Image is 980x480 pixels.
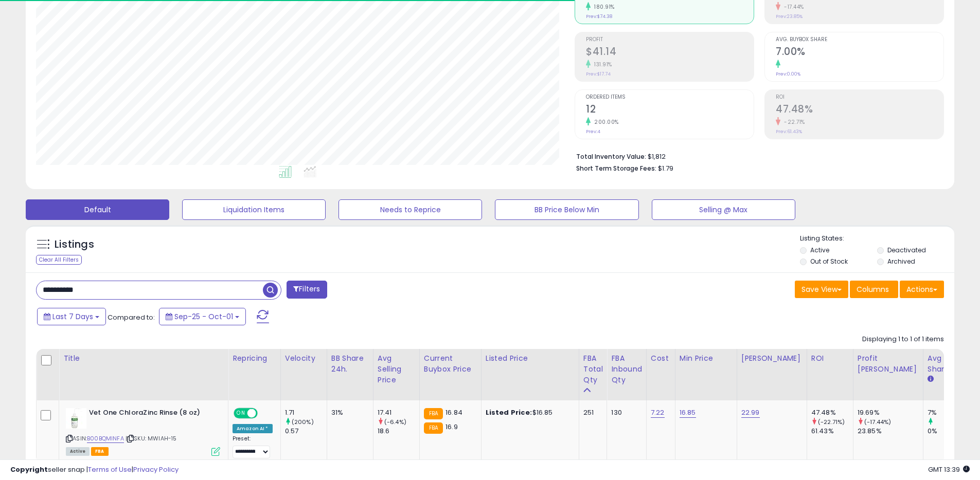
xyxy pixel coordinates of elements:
button: Default [26,199,169,220]
button: Filters [287,281,327,299]
button: Selling @ Max [652,199,795,220]
span: 16.9 [446,422,458,432]
a: B00BQMINFA [87,434,124,443]
span: | SKU: MWIAH-15 [126,434,177,442]
span: Sep-25 - Oct-01 [174,311,233,322]
button: Save View [795,281,848,298]
button: BB Price Below Min [495,199,638,220]
div: 1.71 [285,408,327,417]
div: 18.6 [378,427,419,436]
strong: Copyright [10,465,48,474]
small: -17.44% [780,3,804,11]
div: Current Buybox Price [424,353,477,375]
label: Archived [887,257,915,266]
span: Ordered Items [586,95,754,100]
span: Avg. Buybox Share [776,37,943,43]
img: 41R66xOocBL._SL40_.jpg [66,408,86,429]
span: Columns [857,284,889,294]
span: ROI [776,95,943,100]
div: 19.69% [858,408,923,417]
small: (-17.44%) [864,418,891,426]
span: Compared to: [108,312,155,322]
div: 47.48% [811,408,853,417]
a: 7.22 [651,408,665,418]
small: (-6.4%) [384,418,406,426]
div: Cost [651,353,671,364]
button: Last 7 Days [37,308,106,325]
div: 7% [928,408,969,417]
div: Title [63,353,224,364]
b: Listed Price: [486,408,532,417]
label: Deactivated [887,246,926,254]
label: Active [810,246,829,254]
b: Short Term Storage Fees: [576,164,656,173]
div: Avg Selling Price [378,353,415,385]
h5: Listings [55,237,94,252]
div: Avg BB Share [928,353,965,375]
div: 251 [583,408,599,417]
div: Listed Price [486,353,575,364]
small: Prev: 61.43% [776,128,802,135]
small: Prev: 0.00% [776,71,800,77]
small: Avg BB Share. [928,375,934,384]
div: Clear All Filters [36,255,82,265]
div: ROI [811,353,849,364]
a: Privacy Policy [133,465,179,474]
small: Prev: $74.38 [586,13,612,20]
div: Amazon AI * [233,424,273,433]
button: Liquidation Items [182,199,326,220]
h2: $41.14 [586,46,754,60]
div: ASIN: [66,408,220,455]
span: ON [235,409,247,418]
div: seller snap | | [10,465,179,475]
div: 23.85% [858,427,923,436]
div: 17.41 [378,408,419,417]
div: 0.57 [285,427,327,436]
div: FBA Total Qty [583,353,603,385]
span: $1.79 [658,163,673,173]
h2: 47.48% [776,103,943,117]
small: FBA [424,422,443,434]
label: Out of Stock [810,257,848,266]
div: [PERSON_NAME] [741,353,803,364]
span: All listings currently available for purchase on Amazon [66,447,90,456]
b: Vet One ChloraZinc Rinse (8 oz) [89,408,214,420]
small: 131.91% [591,61,612,68]
small: 200.00% [591,118,619,126]
div: 31% [331,408,365,417]
small: 180.91% [591,3,615,11]
div: Preset: [233,435,273,458]
h2: 12 [586,103,754,117]
span: Last 7 Days [52,311,93,322]
button: Needs to Reprice [338,199,482,220]
h2: 7.00% [776,46,943,60]
span: 2025-10-9 13:39 GMT [928,465,970,474]
small: Prev: 4 [586,128,600,135]
div: BB Share 24h. [331,353,369,375]
a: 22.99 [741,408,760,418]
button: Sep-25 - Oct-01 [159,308,246,325]
div: 130 [611,408,638,417]
small: (200%) [292,418,314,426]
div: Displaying 1 to 1 of 1 items [862,335,944,344]
div: FBA inbound Qty [611,353,642,385]
small: Prev: $17.74 [586,71,611,77]
small: FBA [424,408,443,419]
div: Profit [PERSON_NAME] [858,353,919,375]
div: Min Price [680,353,733,364]
div: 0% [928,427,969,436]
button: Actions [900,281,944,298]
span: FBA [91,447,109,456]
span: OFF [256,409,273,418]
span: Profit [586,37,754,43]
span: 16.84 [446,408,462,417]
a: 16.85 [680,408,696,418]
p: Listing States: [800,234,954,244]
a: Terms of Use [88,465,132,474]
small: Prev: 23.85% [776,13,803,20]
small: (-22.71%) [818,418,845,426]
b: Total Inventory Value: [576,152,646,161]
div: Velocity [285,353,323,364]
div: $16.85 [486,408,571,417]
li: $1,812 [576,150,936,162]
